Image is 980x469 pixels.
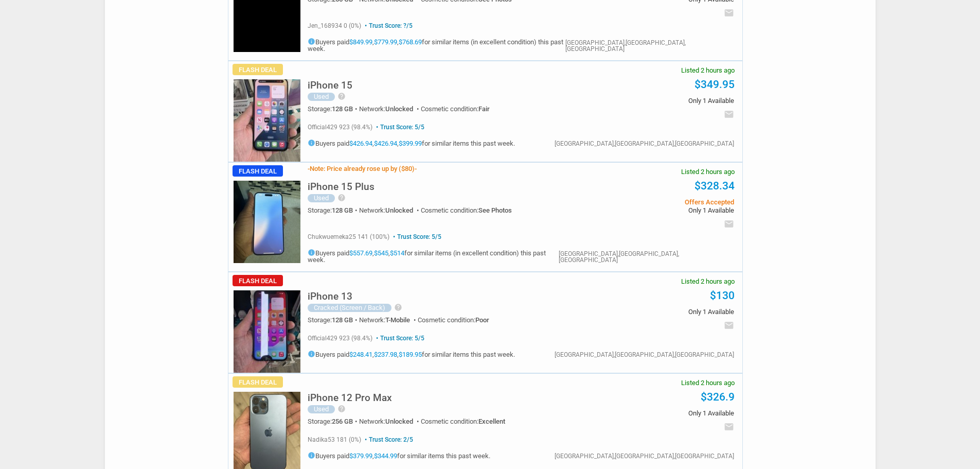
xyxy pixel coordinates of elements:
[234,290,300,373] img: s-l225.jpg
[385,206,413,214] span: Unlocked
[399,140,422,147] a: $399.99
[308,249,315,256] i: info
[579,410,734,416] span: Only 1 Available
[390,249,404,257] a: $514
[308,106,359,112] div: Storage:
[349,140,372,147] a: $426.94
[374,140,397,147] a: $426.94
[359,207,421,214] div: Network:
[308,22,361,29] span: jen_168934 0 (0%)
[565,40,734,52] div: [GEOGRAPHIC_DATA],[GEOGRAPHIC_DATA],[GEOGRAPHIC_DATA]
[337,405,346,413] i: help
[418,317,489,323] div: Cosmetic condition:
[308,233,389,240] span: chukwuemeka25 141 (100%)
[233,376,283,388] span: Flash Deal
[332,418,353,425] span: 256 GB
[233,275,283,286] span: Flash Deal
[308,418,359,425] div: Storage:
[308,38,315,45] i: info
[308,350,515,358] h5: Buyers paid , , for similar items this past week.
[374,38,397,46] a: $779.99
[681,278,735,285] span: Listed 2 hours ago
[308,350,315,358] i: info
[579,199,734,205] span: Offers Accepted
[363,22,413,29] span: Trust Score: ?/5
[579,308,734,315] span: Only 1 Available
[724,320,734,331] i: email
[399,351,422,358] a: $189.95
[308,393,392,403] h5: iPhone 12 Pro Max
[363,436,413,443] span: Trust Score: 2/5
[694,180,735,192] a: $328.34
[555,141,734,147] div: [GEOGRAPHIC_DATA],[GEOGRAPHIC_DATA],[GEOGRAPHIC_DATA]
[332,105,353,113] span: 128 GB
[308,335,372,342] span: official429 923 (98.4%)
[308,304,391,312] div: Cracked (Screen / Back)
[724,422,734,432] i: email
[421,106,490,112] div: Cosmetic condition:
[421,207,512,214] div: Cosmetic condition:
[234,79,300,162] img: s-l225.jpg
[374,351,397,358] a: $237.98
[478,105,490,113] span: Fair
[349,38,372,46] a: $849.99
[308,139,515,147] h5: Buyers paid , , for similar items this past week.
[332,316,353,324] span: 128 GB
[308,249,559,263] h5: Buyers paid , , for similar items (in excellent condition) this past week.
[308,182,375,192] h5: iPhone 15 Plus
[374,249,388,257] a: $545
[349,351,372,358] a: $248.41
[475,316,489,324] span: Poor
[399,38,422,46] a: $768.69
[234,181,300,263] img: s-l225.jpg
[308,80,352,90] h5: iPhone 15
[233,165,283,177] span: Flash Deal
[337,194,346,202] i: help
[385,316,410,324] span: T-Mobile
[555,352,734,358] div: [GEOGRAPHIC_DATA],[GEOGRAPHIC_DATA],[GEOGRAPHIC_DATA]
[308,194,335,202] div: Used
[308,165,310,172] span: -
[308,405,335,413] div: Used
[359,418,421,425] div: Network:
[359,317,418,323] div: Network:
[349,249,372,257] a: $557.69
[391,233,441,240] span: Trust Score: 5/5
[308,395,392,403] a: iPhone 12 Pro Max
[332,206,353,214] span: 128 GB
[374,335,424,342] span: Trust Score: 5/5
[308,317,359,323] div: Storage:
[681,379,735,386] span: Listed 2 hours ago
[701,391,735,403] a: $326.9
[559,251,734,263] div: [GEOGRAPHIC_DATA],[GEOGRAPHIC_DATA],[GEOGRAPHIC_DATA]
[385,105,413,113] span: Unlocked
[337,92,346,100] i: help
[308,139,315,147] i: info
[308,38,565,52] h5: Buyers paid , , for similar items (in excellent condition) this past week.
[374,124,424,131] span: Trust Score: 5/5
[308,165,417,172] h3: Note: Price already rose up by ($80)
[724,109,734,119] i: email
[374,452,397,460] a: $344.99
[308,124,372,131] span: official429 923 (98.4%)
[308,451,490,459] h5: Buyers paid , for similar items this past week.
[308,291,352,301] h5: iPhone 13
[308,293,352,301] a: iPhone 13
[421,418,505,425] div: Cosmetic condition:
[415,165,417,172] span: -
[681,168,735,175] span: Listed 2 hours ago
[681,67,735,74] span: Listed 2 hours ago
[308,184,375,192] a: iPhone 15 Plus
[385,418,413,425] span: Unlocked
[555,453,734,459] div: [GEOGRAPHIC_DATA],[GEOGRAPHIC_DATA],[GEOGRAPHIC_DATA]
[308,436,361,443] span: nadika53 181 (0%)
[308,93,335,101] div: Used
[724,8,734,18] i: email
[694,78,735,91] a: $349.95
[308,82,352,90] a: iPhone 15
[710,289,735,302] a: $130
[478,206,512,214] span: See Photos
[394,303,402,311] i: help
[724,219,734,229] i: email
[579,97,734,104] span: Only 1 Available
